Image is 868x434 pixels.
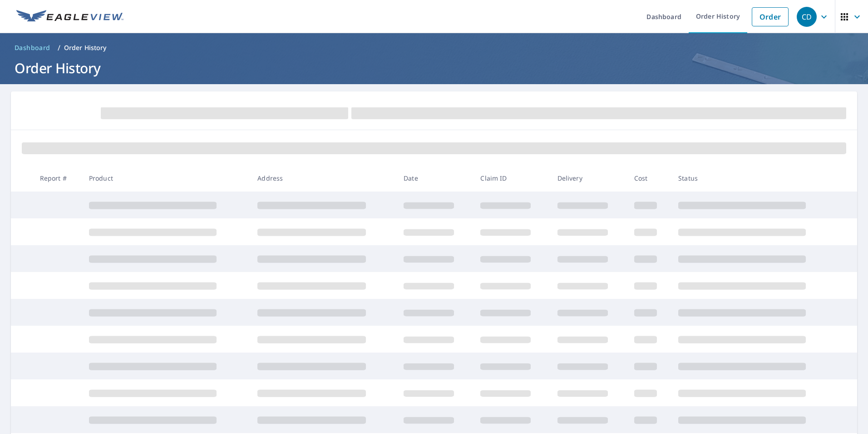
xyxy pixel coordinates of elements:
a: Order [752,7,789,26]
a: Dashboard [11,40,54,55]
th: Report # [33,165,82,192]
th: Address [250,165,396,192]
span: Dashboard [15,43,50,52]
th: Date [396,165,473,192]
img: EV Logo [16,10,123,24]
th: Status [671,165,840,192]
h1: Order History [11,59,857,77]
th: Cost [627,165,671,192]
li: / [58,42,60,53]
th: Delivery [550,165,627,192]
th: Claim ID [473,165,550,192]
p: Order History [64,43,107,52]
div: CD [797,7,817,27]
th: Product [82,165,251,192]
nav: breadcrumb [11,40,857,55]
